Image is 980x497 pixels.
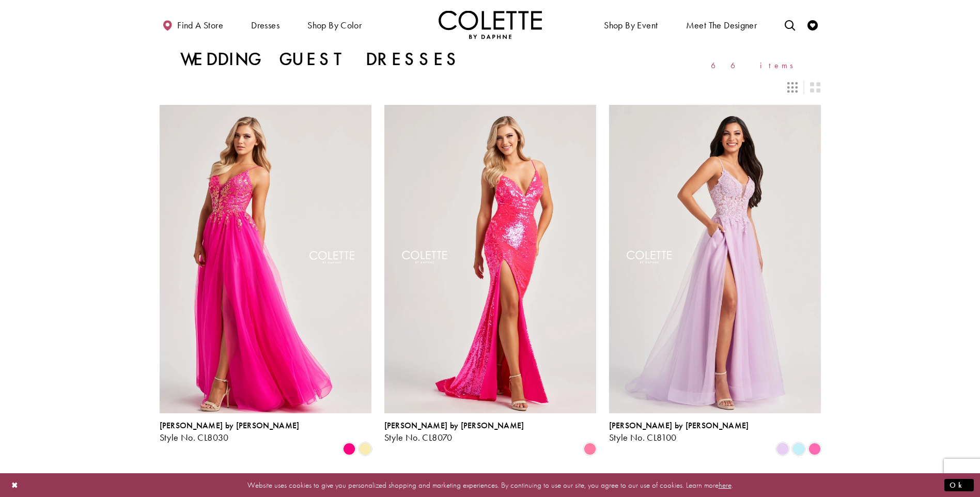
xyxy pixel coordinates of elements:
[782,10,798,39] a: Toggle search
[810,82,820,92] span: Switch layout to 2 columns
[805,10,820,39] a: Check Wishlist
[808,443,821,455] i: Pink
[787,82,798,92] span: Switch layout to 3 columns
[604,20,658,30] span: Shop By Event
[359,443,371,455] i: Sunshine
[439,10,542,39] img: Colette by Daphne
[601,10,660,39] span: Shop By Event
[307,20,362,30] span: Shop by color
[711,61,800,70] span: 66 items
[251,20,279,30] span: Dresses
[74,478,906,492] p: Website uses cookies to give you personalized shopping and marketing experiences. By continuing t...
[609,105,821,413] a: Visit Colette by Daphne Style No. CL8100 Page
[160,420,300,431] span: [PERSON_NAME] by [PERSON_NAME]
[609,421,749,443] div: Colette by Daphne Style No. CL8100
[160,431,229,443] span: Style No. CL8030
[944,478,974,491] button: Submit Dialog
[160,105,371,413] a: Visit Colette by Daphne Style No. CL8030 Page
[177,20,223,30] span: Find a store
[180,49,461,70] h1: Wedding Guest Dresses
[609,420,749,431] span: [PERSON_NAME] by [PERSON_NAME]
[439,10,542,39] a: Visit Home Page
[384,420,524,431] span: [PERSON_NAME] by [PERSON_NAME]
[6,476,24,494] button: Close Dialog
[584,443,596,455] i: Cotton Candy
[609,431,677,443] span: Style No. CL8100
[160,421,300,443] div: Colette by Daphne Style No. CL8030
[384,431,453,443] span: Style No. CL8070
[719,479,732,490] a: here
[792,443,805,455] i: Light Blue
[686,20,757,30] span: Meet the designer
[343,443,355,455] i: Hot Pink
[683,10,760,39] a: Meet the designer
[384,421,524,443] div: Colette by Daphne Style No. CL8070
[305,10,364,39] span: Shop by color
[153,76,827,99] div: Layout Controls
[248,10,282,39] span: Dresses
[776,443,789,455] i: Lilac
[160,10,226,39] a: Find a store
[384,105,596,413] a: Visit Colette by Daphne Style No. CL8070 Page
